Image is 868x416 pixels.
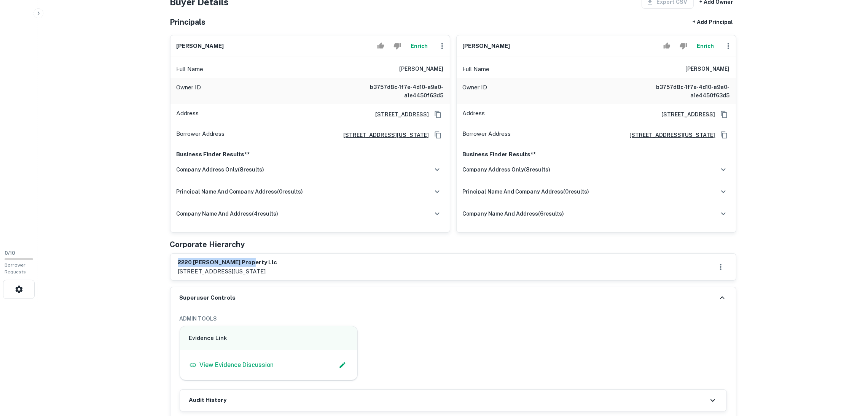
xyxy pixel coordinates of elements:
p: Business Finder Results** [463,150,730,159]
button: Enrich [693,38,718,54]
button: Reject [390,38,404,54]
button: Copy Address [432,129,444,141]
span: 0 / 10 [5,250,15,256]
a: [STREET_ADDRESS][US_STATE] [338,131,429,139]
h6: b3757d8c-1f7e-4d10-a9a0-a1e4450f63d5 [352,83,444,100]
p: Business Finder Results** [177,150,444,159]
button: Accept [660,38,674,54]
a: [STREET_ADDRESS] [369,110,429,119]
h6: 2220 [PERSON_NAME] property llc [178,258,277,267]
button: Copy Address [718,129,730,141]
h6: [PERSON_NAME] [686,65,730,74]
h6: Audit History [189,396,227,405]
button: Enrich [407,38,432,54]
p: Full Name [177,65,204,74]
h6: company name and address ( 6 results) [463,210,564,218]
h6: [PERSON_NAME] [400,65,444,74]
h5: Principals [170,16,206,28]
a: View Evidence Discussion [189,360,274,370]
button: Reject [677,38,690,54]
p: Owner ID [463,83,487,100]
button: Accept [374,38,387,54]
p: View Evidence Discussion [200,360,274,370]
p: Borrower Address [463,129,511,141]
h5: Corporate Hierarchy [170,239,245,250]
h6: principal name and company address ( 0 results) [463,187,589,196]
h6: Evidence Link [189,334,349,343]
h6: [PERSON_NAME] [177,42,224,51]
p: Full Name [463,65,490,74]
p: Address [463,109,485,120]
p: Address [177,109,199,120]
button: Edit Slack Link [337,359,348,371]
h6: Superuser Controls [180,294,236,302]
button: + Add Principal [690,15,736,29]
h6: b3757d8c-1f7e-4d10-a9a0-a1e4450f63d5 [639,83,730,100]
a: [STREET_ADDRESS] [656,110,715,119]
iframe: Chat Widget [830,355,868,392]
span: Borrower Requests [5,262,26,275]
p: Owner ID [177,83,201,100]
h6: principal name and company address ( 0 results) [177,187,303,196]
p: [STREET_ADDRESS][US_STATE] [178,267,277,276]
p: Borrower Address [177,129,225,141]
a: [STREET_ADDRESS][US_STATE] [624,131,715,139]
button: Copy Address [432,109,444,120]
button: Copy Address [718,109,730,120]
h6: ADMIN TOOLS [180,314,727,323]
h6: company address only ( 8 results) [463,165,551,174]
h6: company address only ( 8 results) [177,165,264,174]
h6: [PERSON_NAME] [463,42,510,51]
h6: company name and address ( 4 results) [177,210,279,218]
